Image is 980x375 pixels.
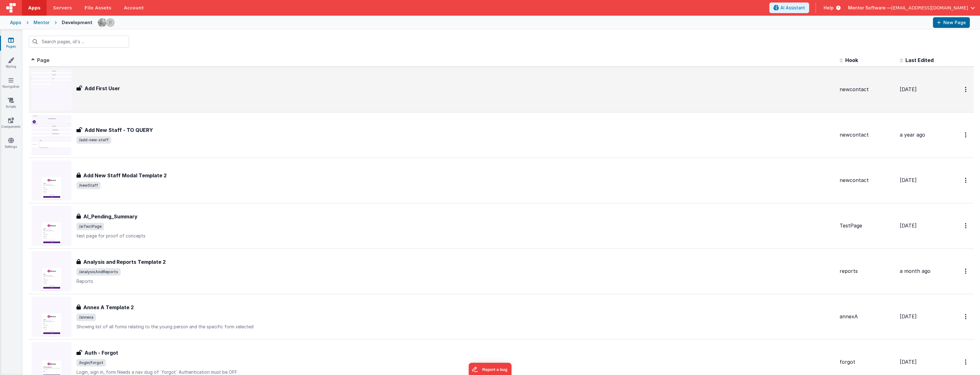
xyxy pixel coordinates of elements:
[53,5,72,11] span: Servers
[824,5,834,11] span: Help
[85,349,118,357] h3: Auth - Forgot
[961,310,971,323] button: Options
[28,5,40,11] span: Apps
[34,19,50,26] div: Mentor
[83,213,138,220] h3: AI_Pending_Summary
[76,233,835,239] p: test page for proof of concepts
[76,314,96,321] span: /annexa
[961,83,971,96] button: Options
[10,19,21,26] div: Apps
[85,126,153,134] h3: Add New Staff - TO QUERY
[845,57,858,63] span: Hook
[961,128,971,141] button: Options
[76,268,121,276] span: /analysisAndReports
[900,359,917,365] span: [DATE]
[85,5,112,11] span: File Assets
[106,18,115,27] img: 6c3d48e323fef8557f0b76cc516e01c7
[85,85,120,92] h3: Add First User
[848,5,891,11] span: Mentor Software —
[961,174,971,187] button: Options
[83,172,167,179] h3: Add New Staff Modal Template 2
[840,177,895,184] div: newcontact
[905,57,934,63] span: Last Edited
[769,3,809,13] button: AI Assistant
[900,313,917,320] span: [DATE]
[900,86,917,92] span: [DATE]
[848,5,975,11] button: Mentor Software — [EMAIL_ADDRESS][DOMAIN_NAME]
[840,268,895,275] div: reports
[840,131,895,138] div: newcontact
[840,358,895,366] div: forgot
[37,57,50,63] span: Page
[76,136,111,144] span: /add-new-staff
[83,304,134,311] h3: Annex A Template 2
[840,86,895,93] div: newcontact
[780,5,805,11] span: AI Assistant
[76,359,106,367] span: /login/forgot
[98,18,107,27] img: eba322066dbaa00baf42793ca2fab581
[840,222,895,229] div: TestPage
[76,278,835,284] p: Reports
[76,182,101,189] span: /newStaff
[62,19,92,26] div: Development
[76,324,835,330] p: Showing list of all forms relating to the young person and the specific form selected
[76,223,104,230] span: /aiTestPage
[961,265,971,278] button: Options
[961,356,971,368] button: Options
[933,17,970,28] button: New Page
[900,268,930,274] span: a month ago
[900,177,917,183] span: [DATE]
[891,5,968,11] span: [EMAIL_ADDRESS][DOMAIN_NAME]
[29,36,129,48] input: Search pages, id's ...
[83,258,166,266] h3: Analysis and Reports Template 2
[961,219,971,232] button: Options
[900,222,917,229] span: [DATE]
[900,132,925,138] span: a year ago
[840,313,895,320] div: annexA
